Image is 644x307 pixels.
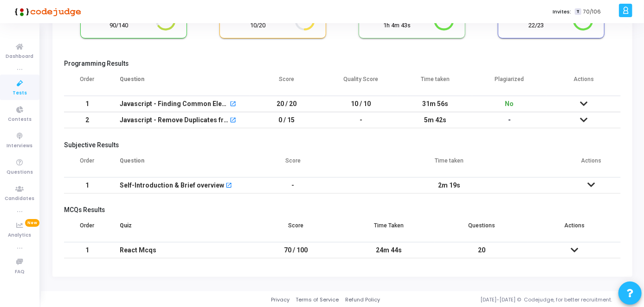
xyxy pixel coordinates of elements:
td: 2 [64,112,110,128]
span: - [508,116,511,124]
span: New [25,219,39,227]
td: 20 / 20 [250,96,324,112]
th: Time taken [398,70,472,96]
h5: Subjective Results [64,141,621,149]
span: FAQ [15,268,25,276]
td: 70 / 100 [250,242,342,258]
td: 2m 19s [336,177,562,194]
div: [DATE]-[DATE] © Codejudge, for better recruitment. [380,296,632,304]
span: Tests [13,89,27,97]
span: 70/106 [583,8,601,16]
th: Time Taken [342,216,435,242]
a: Privacy [271,296,290,304]
td: 1 [64,242,110,258]
th: Questions [435,216,528,242]
th: Quiz [110,216,250,242]
span: T [575,8,581,15]
mat-icon: open_in_new [230,118,236,124]
div: 24m 44s [352,243,426,258]
th: Score [250,70,324,96]
img: logo [12,2,81,21]
th: Plagiarized [472,70,547,96]
th: Question [110,151,250,177]
th: Actions [562,151,621,177]
th: Order [64,70,110,96]
th: Quality Score [324,70,398,96]
th: Order [64,151,110,177]
mat-icon: open_in_new [225,183,232,189]
th: Score [250,151,336,177]
span: Dashboard [6,53,34,61]
th: Actions [528,216,621,242]
span: Analytics [8,232,32,239]
div: 22/23 [505,21,567,30]
span: Questions [6,169,33,176]
div: Javascript - Finding Common Elements [120,96,228,112]
div: 1h 4m 43s [366,21,428,30]
a: Terms of Service [296,296,339,304]
th: Time taken [336,151,562,177]
th: Actions [547,70,621,96]
label: Invites: [553,8,571,16]
div: Self-Introduction & Brief overview [120,178,224,193]
td: 20 [435,242,528,258]
td: 1 [64,96,110,112]
div: 90/140 [88,21,150,30]
span: Contests [8,116,32,124]
td: - [324,112,398,128]
th: Question [110,70,250,96]
a: Refund Policy [345,296,380,304]
td: 0 / 15 [250,112,324,128]
div: Javascript - Remove Duplicates from an Array [120,113,228,128]
td: 31m 56s [398,96,472,112]
span: No [505,100,514,107]
span: Interviews [7,142,33,150]
h5: MCQs Results [64,206,621,214]
mat-icon: open_in_new [230,101,236,108]
td: 5m 42s [398,112,472,128]
span: Candidates [5,195,35,203]
td: 10 / 10 [324,96,398,112]
div: 10/20 [227,21,289,30]
h5: Programming Results [64,60,621,68]
th: Order [64,216,110,242]
td: 1 [64,177,110,194]
th: Score [250,216,342,242]
td: - [250,177,336,194]
div: React Mcqs [120,243,240,258]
